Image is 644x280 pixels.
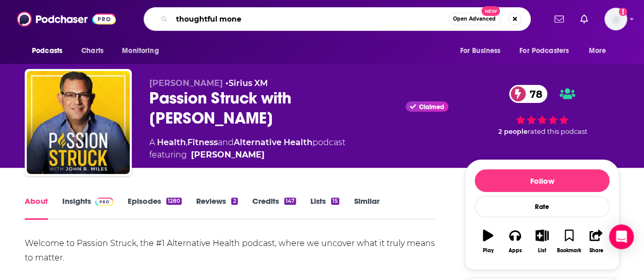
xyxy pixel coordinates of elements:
[166,198,182,205] div: 1280
[498,128,528,135] span: 2 people
[310,196,339,220] a: Lists15
[509,85,548,103] a: 78
[186,137,187,147] span: ,
[218,137,234,147] span: and
[550,10,568,28] a: Show notifications dropdown
[576,10,592,28] a: Show notifications dropdown
[452,41,513,61] button: open menu
[609,224,634,249] div: Open Intercom Messenger
[81,44,103,58] span: Charts
[528,128,587,135] span: rated this podcast
[589,248,603,254] div: Share
[95,198,113,206] img: Podchaser Pro
[231,198,237,205] div: 2
[144,7,531,31] div: Search podcasts, credits, & more...
[475,169,610,192] button: Follow
[557,248,581,254] div: Bookmark
[75,41,110,61] a: Charts
[501,223,528,260] button: Apps
[483,248,494,254] div: Play
[229,78,268,88] a: Sirius XM
[149,149,345,161] span: featuring
[513,41,584,61] button: open menu
[448,13,500,25] button: Open AdvancedNew
[234,137,312,147] a: Alternative Health
[465,78,619,143] div: 78 2 peoplerated this podcast
[529,223,555,260] button: List
[172,11,448,27] input: Search podcasts, credits, & more...
[538,248,546,254] div: List
[604,8,627,30] span: Logged in as hannah.bishop
[32,44,62,58] span: Podcasts
[25,196,48,220] a: About
[27,71,130,174] img: Passion Struck with John R. Miles
[475,223,501,260] button: Play
[453,16,496,22] span: Open Advanced
[582,41,619,61] button: open menu
[519,44,569,58] span: For Podcasters
[460,44,500,58] span: For Business
[475,196,610,217] div: Rate
[122,44,159,58] span: Monitoring
[509,248,522,254] div: Apps
[619,8,627,16] svg: Add a profile image
[331,198,339,205] div: 15
[187,137,218,147] a: Fitness
[149,78,223,88] span: [PERSON_NAME]
[604,8,627,30] img: User Profile
[191,149,265,161] a: John R. Miles
[157,137,186,147] a: Health
[481,6,500,16] span: New
[583,223,610,260] button: Share
[149,136,345,161] div: A podcast
[25,41,76,61] button: open menu
[589,44,606,58] span: More
[17,9,116,29] img: Podchaser - Follow, Share and Rate Podcasts
[128,196,182,220] a: Episodes1280
[419,104,444,110] span: Claimed
[62,196,113,220] a: InsightsPodchaser Pro
[115,41,172,61] button: open menu
[555,223,582,260] button: Bookmark
[604,8,627,30] button: Show profile menu
[252,196,296,220] a: Credits147
[519,85,548,103] span: 78
[284,198,296,205] div: 147
[196,196,237,220] a: Reviews2
[354,196,379,220] a: Similar
[225,78,268,88] span: •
